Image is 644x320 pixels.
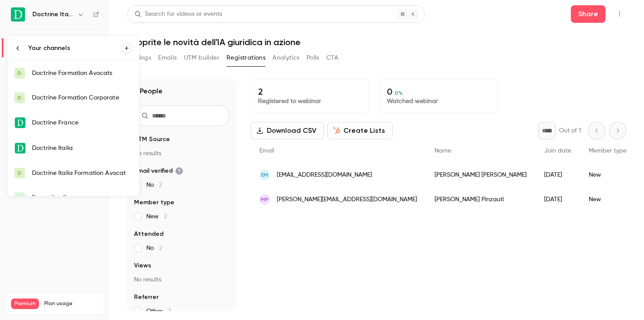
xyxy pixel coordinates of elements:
[18,194,21,202] span: F
[18,169,21,177] span: D
[28,44,121,53] div: Your channels
[32,144,132,153] div: Doctrine Italia
[18,94,21,102] span: D
[32,193,132,202] div: Formation flow
[18,69,21,77] span: D
[15,143,25,153] img: Doctrine Italia
[32,118,132,127] div: Doctrine France
[32,169,132,178] div: Doctrine Italia Formation Avocat
[32,93,132,102] div: Doctrine Formation Corporate
[32,69,132,78] div: Doctrine Formation Avocats
[15,117,25,128] img: Doctrine France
